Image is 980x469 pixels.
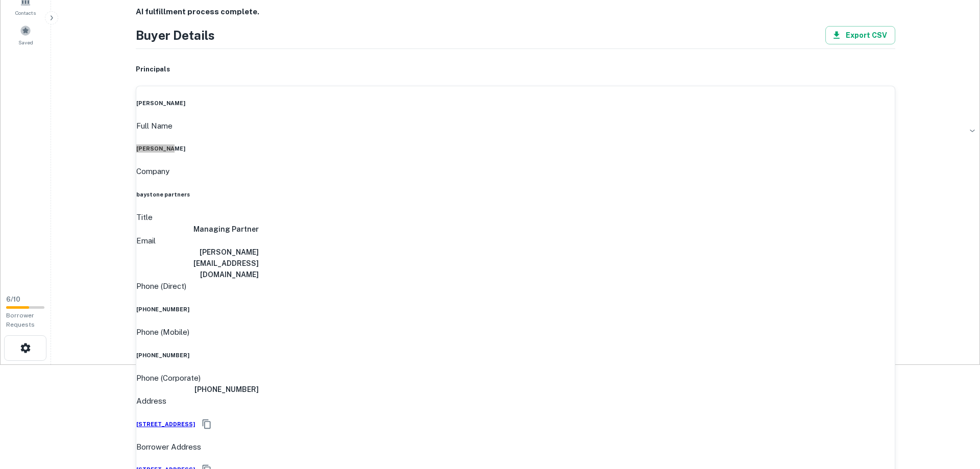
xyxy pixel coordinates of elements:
[136,305,895,313] h6: [PHONE_NUMBER]
[136,351,895,359] h6: [PHONE_NUMBER]
[15,9,36,17] span: Contacts
[136,395,895,407] p: Address
[136,280,186,292] p: Phone (Direct)
[929,387,980,436] iframe: Chat Widget
[136,99,895,107] h6: [PERSON_NAME]
[136,326,189,338] p: Phone (Mobile)
[136,26,215,44] h4: Buyer Details
[136,384,259,395] h6: [PHONE_NUMBER]
[136,144,895,153] h6: [PERSON_NAME]
[136,165,895,178] p: Company
[136,190,895,199] h6: baystone partners
[6,295,20,303] span: 6 / 10
[136,372,895,384] p: Phone (Corporate)
[825,26,895,44] button: Export CSV
[136,224,259,235] h6: Managing Partner
[18,38,33,46] span: Saved
[136,441,895,453] p: Borrower Address
[136,420,195,428] h6: [STREET_ADDRESS]
[136,64,170,75] h5: Principals
[136,246,259,280] h6: [PERSON_NAME][EMAIL_ADDRESS][DOMAIN_NAME]
[136,6,895,18] h6: AI fulfillment process complete.
[199,416,214,432] button: Copy Address
[136,235,895,247] p: Email
[136,407,195,441] a: [STREET_ADDRESS]
[136,120,895,132] p: Full Name
[6,312,35,328] span: Borrower Requests
[3,21,48,48] a: Saved
[136,211,895,224] p: Title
